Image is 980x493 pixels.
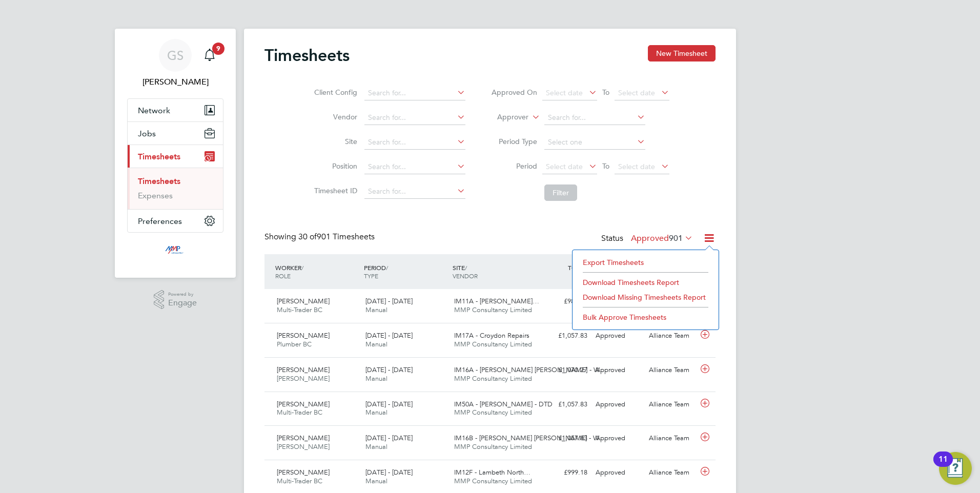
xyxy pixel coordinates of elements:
[264,45,350,66] h2: Timesheets
[365,468,413,477] span: [DATE] - [DATE]
[277,468,330,477] span: [PERSON_NAME]
[277,297,330,305] span: [PERSON_NAME]
[454,400,553,408] span: IM50A - [PERSON_NAME] - DTD
[546,162,583,171] span: Select date
[311,137,357,146] label: Site
[128,210,223,232] button: Preferences
[138,191,173,200] a: Expenses
[364,86,465,100] input: Search for...
[311,186,357,195] label: Timesheet ID
[364,184,465,199] input: Search for...
[454,434,606,442] span: IM16B - [PERSON_NAME] [PERSON_NAME] - W…
[128,99,223,121] button: Network
[128,122,223,145] button: Jobs
[454,331,529,340] span: IM17A - Croydon Repairs
[544,184,577,201] button: Filter
[365,331,413,340] span: [DATE] - [DATE]
[454,468,530,477] span: IM12F - Lambeth North…
[127,243,223,259] a: Go to home page
[538,396,591,413] div: £1,057.83
[311,88,357,97] label: Client Config
[138,152,180,161] span: Timesheets
[311,161,357,171] label: Position
[645,362,698,379] div: Alliance Team
[127,76,223,88] span: George Stacey
[364,160,465,174] input: Search for...
[578,310,713,324] li: Bulk Approve Timesheets
[578,290,713,304] li: Download Missing Timesheets Report
[648,45,716,61] button: New Timesheet
[454,442,532,451] span: MMP Consultancy Limited
[453,272,478,280] span: VENDOR
[275,272,291,280] span: ROLE
[538,293,591,310] div: £984.73
[669,233,683,243] span: 901
[618,88,655,97] span: Select date
[161,243,190,259] img: mmpconsultancy-logo-retina.png
[264,232,377,242] div: Showing
[277,400,330,408] span: [PERSON_NAME]
[631,233,693,243] label: Approved
[538,362,591,379] div: £1,070.27
[212,43,224,55] span: 9
[365,434,413,442] span: [DATE] - [DATE]
[277,374,330,383] span: [PERSON_NAME]
[168,290,197,299] span: Powered by
[568,263,586,272] span: TOTAL
[645,464,698,481] div: Alliance Team
[591,464,645,481] div: Approved
[938,459,948,473] div: 11
[386,263,388,272] span: /
[939,452,972,485] button: Open Resource Center, 11 new notifications
[365,297,413,305] span: [DATE] - [DATE]
[538,327,591,344] div: £1,057.83
[454,408,532,417] span: MMP Consultancy Limited
[365,305,387,314] span: Manual
[364,111,465,125] input: Search for...
[298,232,317,242] span: 30 of
[277,408,322,417] span: Multi-Trader BC
[273,258,361,285] div: WORKER
[277,340,312,348] span: Plumber BC
[365,365,413,374] span: [DATE] - [DATE]
[365,340,387,348] span: Manual
[618,162,655,171] span: Select date
[454,374,532,383] span: MMP Consultancy Limited
[599,159,612,173] span: To
[138,106,170,115] span: Network
[115,29,236,278] nav: Main navigation
[277,305,322,314] span: Multi-Trader BC
[645,327,698,344] div: Alliance Team
[454,340,532,348] span: MMP Consultancy Limited
[128,168,223,209] div: Timesheets
[591,430,645,447] div: Approved
[365,477,387,485] span: Manual
[450,258,539,285] div: SITE
[365,374,387,383] span: Manual
[168,299,197,307] span: Engage
[277,331,330,340] span: [PERSON_NAME]
[301,263,303,272] span: /
[298,232,375,242] span: 901 Timesheets
[491,88,537,97] label: Approved On
[364,135,465,150] input: Search for...
[154,290,197,310] a: Powered byEngage
[591,327,645,344] div: Approved
[361,258,450,285] div: PERIOD
[199,39,220,72] a: 9
[591,362,645,379] div: Approved
[167,49,183,62] span: GS
[138,129,156,138] span: Jobs
[454,477,532,485] span: MMP Consultancy Limited
[454,365,606,374] span: IM16A - [PERSON_NAME] [PERSON_NAME] - W…
[645,430,698,447] div: Alliance Team
[277,442,330,451] span: [PERSON_NAME]
[365,408,387,417] span: Manual
[365,442,387,451] span: Manual
[599,86,612,99] span: To
[277,434,330,442] span: [PERSON_NAME]
[544,111,645,125] input: Search for...
[128,145,223,168] button: Timesheets
[277,477,322,485] span: Multi-Trader BC
[491,137,537,146] label: Period Type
